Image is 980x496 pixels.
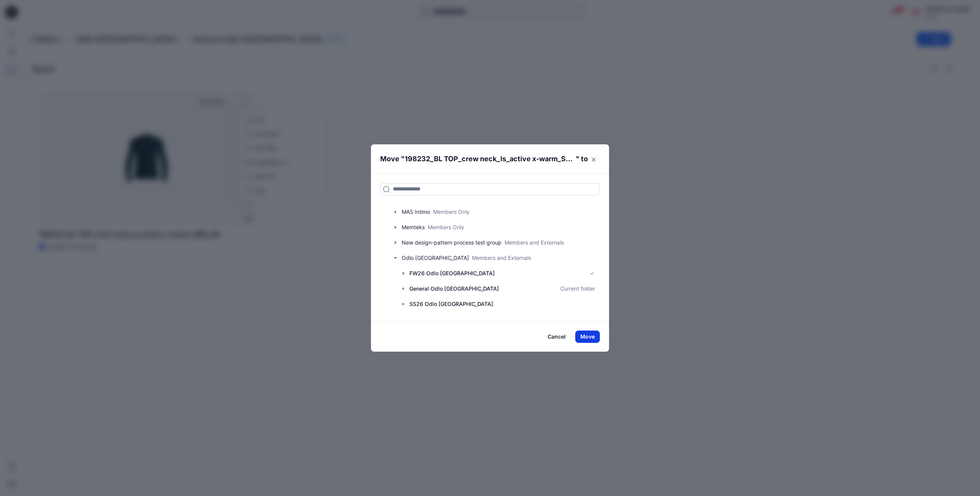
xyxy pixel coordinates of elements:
[409,299,493,309] p: SS26 Odlo [GEOGRAPHIC_DATA]
[543,331,571,343] button: Cancel
[409,269,495,278] p: FW26 Odlo [GEOGRAPHIC_DATA]
[588,154,600,166] button: Close
[409,284,499,293] p: General Odlo [GEOGRAPHIC_DATA]
[405,154,576,164] p: 198232_BL TOP_crew neck_ls_active x-warm_SMS_3D
[371,144,597,174] header: Move " " to
[560,284,595,293] p: Current folder
[575,331,600,343] button: Move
